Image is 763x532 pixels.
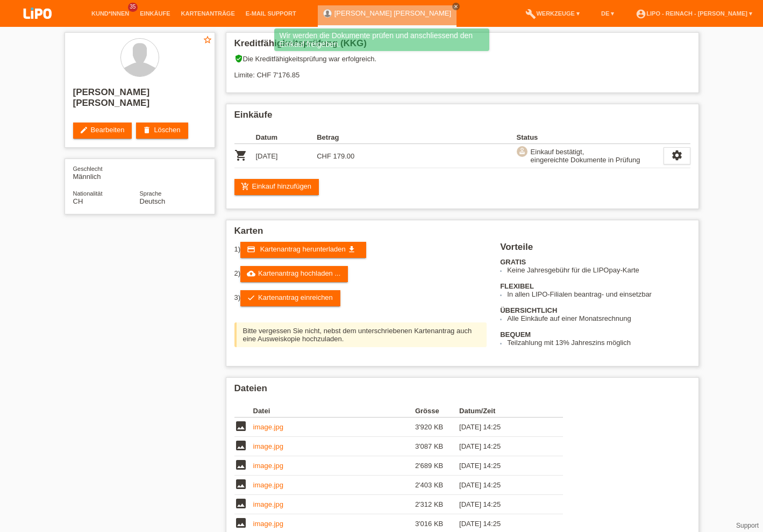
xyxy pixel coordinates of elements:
[507,314,690,322] li: Alle Einkäufe auf einer Monatsrechnung
[507,266,690,274] li: Keine Jahresgebühr für die LIPOpay-Karte
[140,190,162,197] span: Sprache
[415,418,459,437] td: 3'920 KB
[240,266,348,282] a: cloud_uploadKartenantrag hochladen ...
[736,522,759,529] a: Support
[256,144,317,168] td: [DATE]
[520,10,585,17] a: buildWerkzeuge ▾
[234,290,487,306] div: 3)
[234,54,690,87] div: Die Kreditfähigkeitsprüfung war erfolgreich. Limite: CHF 7'176.85
[459,495,547,514] td: [DATE] 14:25
[415,456,459,476] td: 2'689 KB
[234,420,247,433] i: image
[630,10,758,17] a: account_circleLIPO - Reinach - [PERSON_NAME] ▾
[415,437,459,456] td: 3'087 KB
[459,456,547,476] td: [DATE] 14:25
[596,10,619,17] a: DE ▾
[234,497,247,510] i: image
[518,147,526,155] i: approval
[240,242,366,258] a: credit_card Kartenantrag herunterladen get_app
[234,54,243,63] i: verified_user
[240,10,302,17] a: E-Mail Support
[134,10,175,17] a: Einkäufe
[527,146,640,166] div: Einkauf bestätigt, eingereichte Dokumente in Prüfung
[500,306,557,314] b: ÜBERSICHTLICH
[500,242,690,258] h2: Vorteile
[241,182,249,191] i: add_shopping_cart
[247,269,255,278] i: cloud_upload
[500,330,531,339] b: BEQUEM
[253,423,283,431] a: image.jpg
[240,290,340,306] a: checkKartenantrag einreichen
[234,516,247,529] i: image
[636,9,646,19] i: account_circle
[86,10,134,17] a: Kund*innen
[73,164,140,181] div: Männlich
[253,500,283,508] a: image.jpg
[459,476,547,495] td: [DATE] 14:25
[234,383,690,399] h2: Dateien
[317,131,378,144] th: Betrag
[234,226,690,242] h2: Karten
[234,110,690,126] h2: Einkäufe
[142,126,151,134] i: delete
[234,458,247,471] i: image
[73,197,83,205] span: Schweiz
[517,131,664,144] th: Status
[415,476,459,495] td: 2'403 KB
[525,9,536,19] i: build
[415,495,459,514] td: 2'312 KB
[247,245,255,254] i: credit_card
[253,442,283,450] a: image.jpg
[459,418,547,437] td: [DATE] 14:25
[459,437,547,456] td: [DATE] 14:25
[234,242,487,258] div: 1)
[459,405,547,418] th: Datum/Zeit
[253,405,415,418] th: Datei
[234,179,319,195] a: add_shopping_cartEinkauf hinzufügen
[260,245,346,253] span: Kartenantrag herunterladen
[256,131,317,144] th: Datum
[347,245,356,254] i: get_app
[500,258,526,266] b: GRATIS
[671,149,683,161] i: settings
[80,126,88,134] i: edit
[234,439,247,452] i: image
[176,10,240,17] a: Kartenanträge
[453,4,459,9] i: close
[234,478,247,491] i: image
[253,462,283,470] a: image.jpg
[234,149,247,162] i: POSP00027173
[234,266,487,282] div: 2)
[73,87,206,114] h2: [PERSON_NAME] [PERSON_NAME]
[507,339,690,347] li: Teilzahlung mit 13% Jahreszins möglich
[452,3,460,10] a: close
[334,9,451,17] a: [PERSON_NAME] [PERSON_NAME]
[234,322,487,347] div: Bitte vergessen Sie nicht, nebst dem unterschriebenen Kartenantrag auch eine Ausweiskopie hochzul...
[73,123,132,139] a: editBearbeiten
[500,282,534,290] b: FLEXIBEL
[507,290,690,298] li: In allen LIPO-Filialen beantrag- und einsetzbar
[136,123,188,139] a: deleteLöschen
[128,3,138,12] span: 35
[415,405,459,418] th: Grösse
[73,166,103,172] span: Geschlecht
[253,520,283,528] a: image.jpg
[247,293,255,302] i: check
[11,22,65,30] a: LIPO pay
[140,197,166,205] span: Deutsch
[73,190,103,197] span: Nationalität
[317,144,378,168] td: CHF 179.00
[274,28,489,51] div: Wir werden die Dokumente prüfen und anschliessend den Einkauf freigeben.
[253,481,283,489] a: image.jpg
